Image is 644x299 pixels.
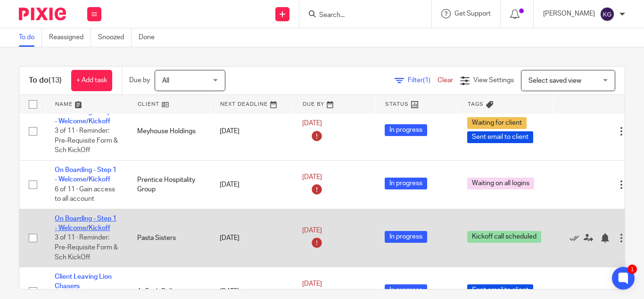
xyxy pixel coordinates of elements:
[139,28,162,47] a: Done
[19,8,66,20] img: Pixie
[318,11,403,20] input: Search
[528,77,581,84] span: Select saved view
[55,235,118,261] span: 3 of 11 · Reminder: Pre-Requisite Form & Sch KickOff
[49,77,62,84] span: (13)
[55,186,115,203] span: 6 of 11 · Gain access to all account
[385,178,427,189] span: In progress
[570,233,584,243] a: Mark as done
[55,167,116,183] a: On Boarding - Step 1 - Welcome/Kickoff
[385,231,427,243] span: In progress
[423,77,430,84] span: (1)
[210,209,293,267] td: [DATE]
[55,109,116,125] a: On Boarding - Step 1 - Welcome/Kickoff
[468,102,484,107] span: Tags
[467,131,533,143] span: Sent email to client
[49,28,91,47] a: Reassigned
[438,77,453,84] a: Clear
[543,9,595,18] p: [PERSON_NAME]
[128,102,210,160] td: Meyhouse Holdings
[600,7,615,22] img: svg%3E
[467,178,534,189] span: Waiting on all logins
[55,128,118,154] span: 3 of 11 · Reminder: Pre-Requisite Form & Sch KickOff
[408,77,438,84] span: Filter
[98,28,132,47] a: Snoozed
[302,281,322,287] span: [DATE]
[162,77,169,84] span: All
[129,76,150,85] p: Due by
[467,284,533,296] span: Sent email to client
[454,10,491,17] span: Get Support
[210,102,293,160] td: [DATE]
[55,215,116,231] a: On Boarding - Step 1 - Welcome/Kickoff
[29,76,62,85] h1: To do
[302,174,322,180] span: [DATE]
[627,265,637,274] div: 1
[385,124,427,136] span: In progress
[302,227,322,234] span: [DATE]
[302,120,322,127] span: [DATE]
[55,273,112,290] a: Client Leaving Lion Chasers
[210,160,293,209] td: [DATE]
[128,209,210,267] td: Pasta Sisters
[71,70,112,91] a: + Add task
[128,160,210,209] td: Prentice Hospitality Group
[467,231,541,243] span: Kickoff call scheduled
[385,284,427,296] span: In progress
[19,28,42,47] a: To do
[473,77,514,84] span: View Settings
[467,117,527,129] span: Waiting for client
